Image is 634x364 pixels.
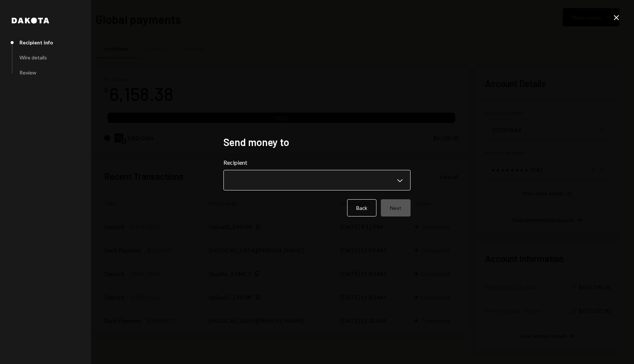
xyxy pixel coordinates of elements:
[347,199,376,216] button: Back
[19,39,53,45] div: Recipient info
[223,135,411,149] h2: Send money to
[19,69,36,76] div: Review
[19,54,47,61] div: Wire details
[223,170,411,190] button: Recipient
[223,158,411,167] label: Recipient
